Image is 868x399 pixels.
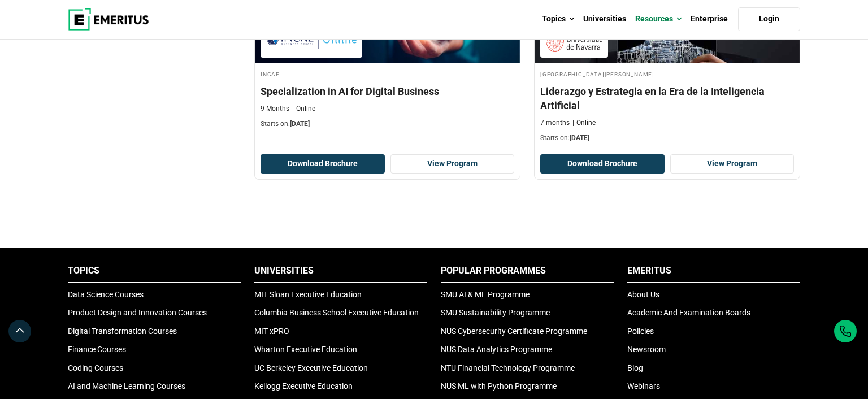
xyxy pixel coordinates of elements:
[627,308,750,317] a: Academic And Examination Boards
[670,154,795,174] a: View Program
[261,104,289,114] p: 9 Months
[540,118,570,128] p: 7 months
[254,345,357,354] a: Wharton Executive Education
[68,290,144,299] a: Data Science Courses
[540,69,794,79] h4: [GEOGRAPHIC_DATA][PERSON_NAME]
[261,69,514,79] h4: INCAE
[254,381,353,391] a: Kellogg Executive Education
[68,308,207,317] a: Product Design and Innovation Courses
[261,154,385,174] button: Download Brochure
[627,290,659,299] a: About Us
[292,104,315,114] p: Online
[627,381,660,391] a: Webinars
[441,327,587,336] a: NUS Cybersecurity Certificate Programme
[572,118,596,128] p: Online
[261,84,514,98] h4: Specialization in AI for Digital Business
[254,308,419,317] a: Columbia Business School Executive Education
[254,363,368,372] a: UC Berkeley Executive Education
[540,84,794,112] h4: Liderazgo y Estrategia en la Era de la Inteligencia Artificial
[441,363,575,372] a: NTU Financial Technology Programme
[627,363,643,372] a: Blog
[68,345,126,354] a: Finance Courses
[627,345,666,354] a: Newsroom
[441,345,552,354] a: NUS Data Analytics Programme
[261,119,514,129] p: Starts on:
[540,154,665,174] button: Download Brochure
[570,134,589,142] span: [DATE]
[627,327,654,336] a: Policies
[254,290,362,299] a: MIT Sloan Executive Education
[254,327,289,336] a: MIT xPRO
[68,327,177,336] a: Digital Transformation Courses
[441,308,550,317] a: SMU Sustainability Programme
[68,363,123,372] a: Coding Courses
[390,154,515,174] a: View Program
[441,290,530,299] a: SMU AI & ML Programme
[546,27,602,52] img: Universidad de Navarra
[266,27,357,52] img: INCAE
[738,7,800,31] a: Login
[540,133,794,143] p: Starts on:
[68,381,185,391] a: AI and Machine Learning Courses
[441,381,557,391] a: NUS ML with Python Programme
[290,120,310,128] span: [DATE]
